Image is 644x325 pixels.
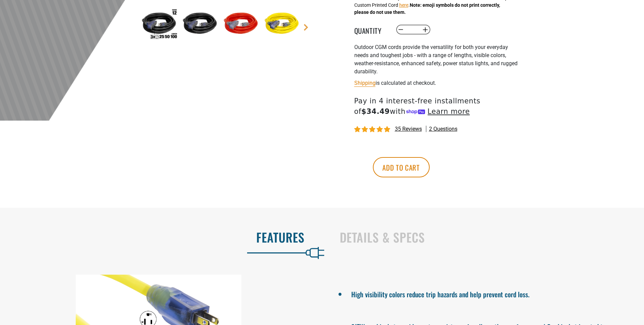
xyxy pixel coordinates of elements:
span: 2 questions [429,125,457,133]
span: 4.80 stars [354,126,391,133]
button: here [399,2,408,9]
h2: Features [14,230,305,244]
a: Next [303,24,309,31]
label: Quantity [354,25,388,34]
img: red [221,5,260,44]
span: 35 reviews [395,126,422,132]
li: High visibility colors reduce trip hazards and help prevent cord loss. [351,287,621,300]
a: Shipping [354,80,376,86]
img: neon yellow [262,5,301,44]
strong: Note: emoji symbols do not print correctly, please do not use them. [354,2,500,15]
button: Add to cart [373,157,430,177]
img: black [180,5,219,44]
span: Outdoor CGM cords provide the versatility for both your everyday needs and toughest jobs - with a... [354,44,518,75]
div: is calculated at checkout. [354,78,520,87]
h2: Details & Specs [340,230,630,244]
